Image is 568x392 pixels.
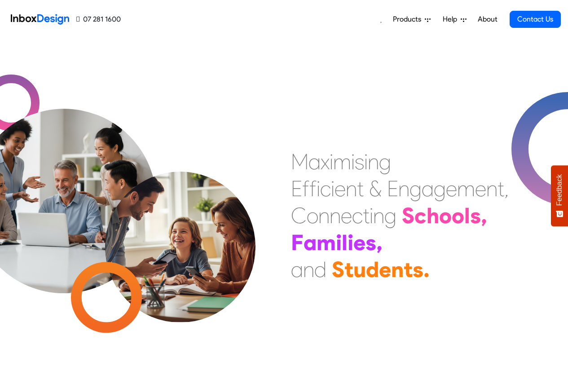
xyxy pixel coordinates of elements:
div: t [498,175,504,202]
div: n [391,256,404,283]
div: E [387,175,398,202]
div: u [353,256,366,283]
div: i [317,175,320,202]
div: n [303,256,314,283]
div: a [304,229,317,256]
div: o [452,202,464,229]
div: o [307,202,318,229]
div: n [330,202,341,229]
div: e [341,202,352,229]
a: Contact Us [510,11,561,28]
div: e [353,229,365,256]
div: n [318,202,330,229]
a: 07 281 1600 [76,14,121,25]
div: s [365,229,376,256]
div: s [413,256,423,283]
div: Maximising Efficient & Engagement, Connecting Schools, Families, and Students. [291,148,509,283]
div: g [409,175,422,202]
div: n [486,175,498,202]
div: t [344,256,353,283]
div: e [379,256,391,283]
div: i [348,229,353,256]
div: f [302,175,309,202]
div: g [384,202,396,229]
div: i [370,202,373,229]
div: M [291,148,308,175]
div: i [330,148,333,175]
div: s [470,202,481,229]
div: , [481,202,487,229]
div: c [352,202,363,229]
div: g [379,148,391,175]
div: i [331,175,335,202]
div: t [357,175,364,202]
div: d [366,256,379,283]
div: m [333,148,351,175]
div: a [291,256,303,283]
div: F [291,229,304,256]
a: About [475,10,500,28]
div: E [291,175,302,202]
div: i [336,229,342,256]
div: l [342,229,348,256]
div: n [368,148,379,175]
span: Products [393,14,425,25]
div: m [457,175,475,202]
div: e [446,175,457,202]
div: n [398,175,409,202]
div: i [351,148,355,175]
div: C [291,202,307,229]
div: e [475,175,486,202]
span: Help [443,14,461,25]
a: Help [439,10,470,28]
div: e [335,175,346,202]
div: & [369,175,382,202]
div: n [346,175,357,202]
div: S [402,202,414,229]
div: d [314,256,326,283]
div: h [427,202,439,229]
div: s [355,148,364,175]
div: x [321,148,330,175]
div: c [320,175,331,202]
div: g [434,175,446,202]
img: parents_with_child.png [86,134,274,322]
div: m [317,229,336,256]
span: Feedback [555,174,564,206]
div: . [423,256,430,283]
div: f [309,175,317,202]
div: o [439,202,452,229]
div: n [373,202,384,229]
div: , [376,229,383,256]
div: a [308,148,321,175]
div: i [364,148,368,175]
div: S [332,256,344,283]
div: t [363,202,370,229]
div: c [414,202,427,229]
div: a [422,175,434,202]
a: Products [389,10,434,28]
div: t [404,256,413,283]
div: , [504,175,509,202]
button: Feedback - Show survey [551,165,568,226]
div: l [464,202,470,229]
